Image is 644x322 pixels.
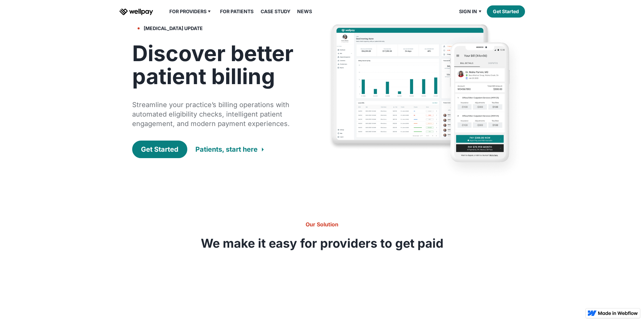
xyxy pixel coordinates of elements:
[195,141,264,157] a: Patients, start here
[132,100,303,128] div: Streamline your practice’s billing operations with automated eligibility checks, intelligent pati...
[132,141,187,158] a: Get Started
[200,220,444,228] h6: Our Solution
[216,7,258,16] a: For Patients
[119,7,153,16] a: home
[144,24,203,32] div: [MEDICAL_DATA] update
[455,7,487,16] div: Sign in
[169,7,207,16] div: For Providers
[195,145,258,154] div: Patients, start here
[459,7,477,16] div: Sign in
[293,7,316,16] a: News
[598,311,638,315] img: Made in Webflow
[132,42,303,88] h1: Discover better patient billing
[200,237,444,250] h3: We make it easy for providers to get paid
[257,7,294,16] a: Case Study
[141,145,178,154] div: Get Started
[165,7,216,16] div: For Providers
[487,5,525,18] a: Get Started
